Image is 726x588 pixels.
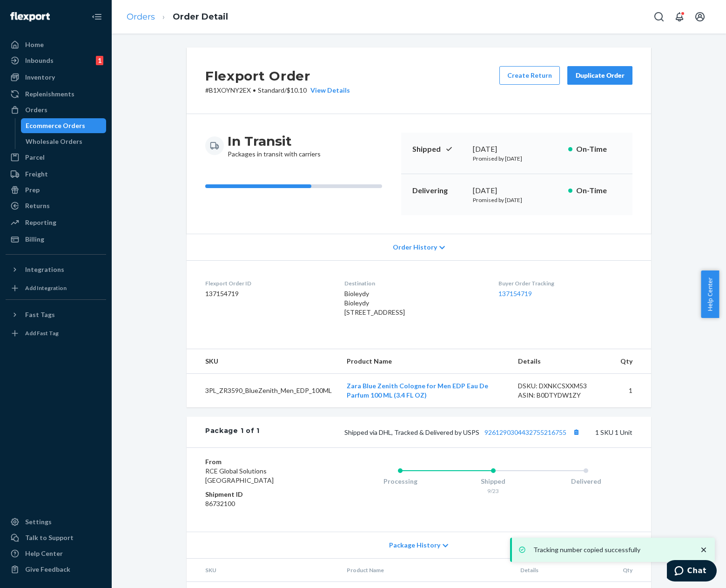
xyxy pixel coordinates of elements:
div: Processing [354,477,447,486]
th: Qty [615,559,651,582]
div: 1 [96,56,103,65]
a: Ecommerce Orders [21,118,107,133]
button: Create Return [499,66,560,85]
a: Settings [6,514,106,529]
th: Details [513,559,615,582]
span: Standard [258,86,284,94]
div: Give Feedback [25,565,70,574]
button: Duplicate Order [567,66,632,85]
div: Package 1 of 1 [205,426,260,438]
a: Billing [6,232,106,247]
dd: 86732100 [205,499,316,508]
th: Product Name [339,559,513,582]
div: Reporting [25,218,56,227]
a: Home [6,37,106,52]
button: Close Navigation [87,7,106,26]
div: Talk to Support [25,533,74,542]
button: View Details [307,86,350,95]
a: Zara Blue Zenith Cologne for Men EDP Eau De Parfum 100 ML (3.4 FL OZ) [347,382,488,399]
div: Returns [25,201,50,210]
div: Packages in transit with carriers [228,133,321,159]
th: SKU [187,559,339,582]
div: Shipped [447,477,540,486]
div: DSKU: DXNKCSXXM53 [518,381,605,391]
ol: breadcrumbs [119,3,235,31]
span: Bioleydy Bioleydy [STREET_ADDRESS] [344,290,405,316]
span: RCE Global Solutions [GEOGRAPHIC_DATA] [205,467,274,484]
th: Qty [613,349,651,374]
dt: Destination [344,279,483,287]
a: Add Integration [6,281,106,296]
a: Order Detail [173,12,228,22]
a: 9261290304432755216755 [484,428,566,436]
a: Inventory [6,70,106,85]
td: 3PL_ZR3590_BlueZenith_Men_EDP_100ML [187,374,339,408]
img: Flexport logo [10,12,50,21]
dd: 137154719 [205,289,329,298]
th: SKU [187,349,339,374]
span: • [253,86,256,94]
h3: In Transit [228,133,321,149]
button: Copy tracking number [570,426,582,438]
button: Help Center [701,270,719,318]
a: Freight [6,167,106,182]
div: ASIN: B0DTYDW1ZY [518,391,605,400]
a: 137154719 [498,290,532,297]
div: Help Center [25,549,63,558]
button: Open Search Box [650,7,668,26]
button: Talk to Support [6,530,106,545]
a: Orders [127,12,155,22]
p: Tracking number copied successfully [533,545,690,554]
svg: close toast [699,545,708,554]
p: Promised by [DATE] [473,196,561,204]
dt: Buyer Order Tracking [498,279,632,287]
span: Shipped via DHL, Tracked & Delivered by USPS [344,428,582,436]
a: Reporting [6,215,106,230]
div: Inventory [25,73,55,82]
div: Prep [25,185,40,195]
div: Delivered [539,477,632,486]
a: Help Center [6,546,106,561]
button: Fast Tags [6,307,106,322]
div: Billing [25,235,44,244]
a: Prep [6,182,106,197]
span: Package History [389,541,440,550]
a: Returns [6,198,106,213]
a: Add Fast Tag [6,326,106,341]
h2: Flexport Order [205,66,350,86]
p: # B1XOYNY2EX / $10.10 [205,86,350,95]
div: Replenishments [25,89,74,99]
a: Inbounds1 [6,53,106,68]
p: Promised by [DATE] [473,155,561,162]
button: Open notifications [670,7,689,26]
div: Orders [25,105,47,115]
div: Parcel [25,153,45,162]
a: Replenishments [6,87,106,101]
th: Product Name [339,349,511,374]
div: Settings [25,517,52,527]
div: Fast Tags [25,310,55,319]
p: Delivering [412,185,465,196]
dt: Shipment ID [205,490,316,499]
div: Ecommerce Orders [26,121,85,130]
iframe: Opens a widget where you can chat to one of our agents [667,560,717,583]
p: On-Time [576,185,621,196]
button: Give Feedback [6,562,106,577]
p: On-Time [576,144,621,155]
button: Open account menu [691,7,709,26]
div: [DATE] [473,185,561,196]
a: Wholesale Orders [21,134,107,149]
div: Integrations [25,265,64,274]
div: Wholesale Orders [26,137,82,146]
a: Parcel [6,150,106,165]
button: Integrations [6,262,106,277]
a: Orders [6,102,106,117]
div: Inbounds [25,56,54,65]
div: Add Integration [25,284,67,292]
div: 1 SKU 1 Unit [260,426,632,438]
dt: From [205,457,316,466]
div: 9/23 [447,487,540,495]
